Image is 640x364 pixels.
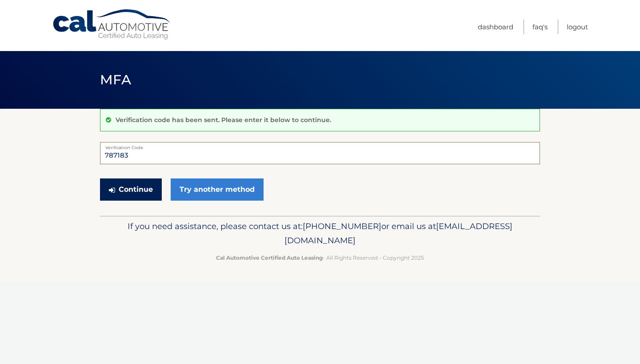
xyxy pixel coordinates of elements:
[100,142,540,164] input: Verification Code
[567,20,588,34] a: Logout
[478,20,513,34] a: Dashboard
[100,178,162,201] button: Continue
[116,116,331,124] p: Verification code has been sent. Please enter it below to continue.
[106,253,534,262] p: - All Rights Reserved - Copyright 2025
[171,178,264,201] a: Try another method
[52,9,172,40] a: Cal Automotive
[216,254,323,261] strong: Cal Automotive Certified Auto Leasing
[100,142,540,149] label: Verification Code
[100,71,131,88] span: MFA
[106,219,534,248] p: If you need assistance, please contact us at: or email us at
[532,20,548,34] a: FAQ's
[284,221,512,245] span: [EMAIL_ADDRESS][DOMAIN_NAME]
[303,221,381,231] span: [PHONE_NUMBER]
